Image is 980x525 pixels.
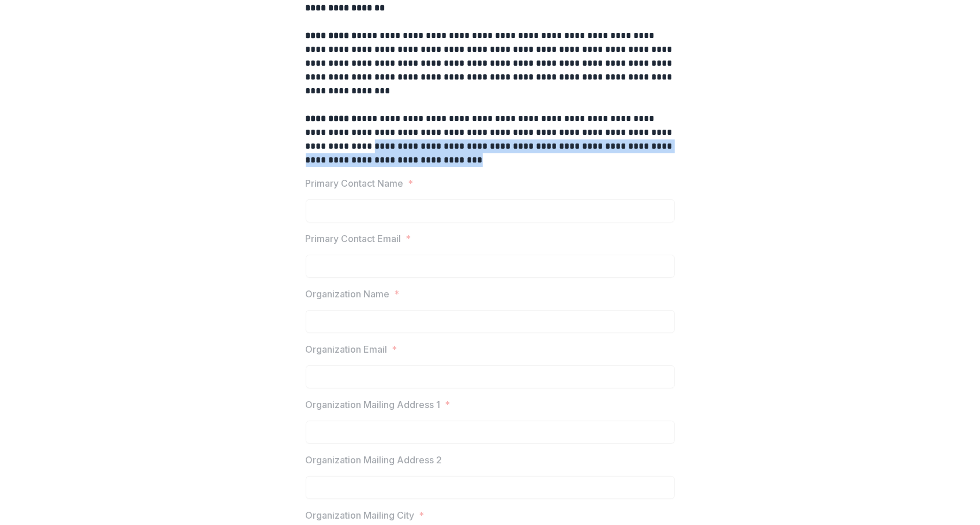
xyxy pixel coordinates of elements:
[306,176,404,190] p: Primary Contact Name
[306,508,415,522] p: Organization Mailing City
[306,287,390,301] p: Organization Name
[306,232,401,245] p: Primary Contact Email
[306,342,388,356] p: Organization Email
[306,398,441,411] p: Organization Mailing Address 1
[306,453,442,467] p: Organization Mailing Address 2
